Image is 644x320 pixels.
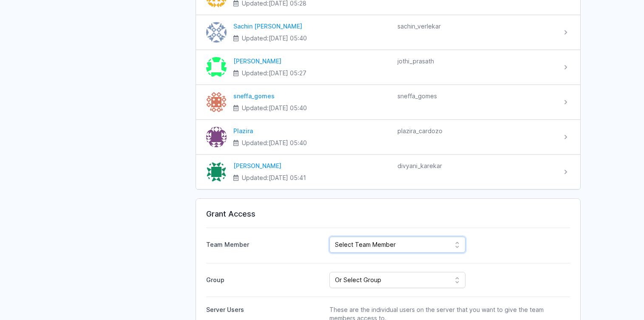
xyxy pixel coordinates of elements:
span: Updated: [242,174,306,182]
a: Plazira Plazira Updated:[DATE] 05:40 plazira_cardozo [196,120,580,154]
a: Divyani Karekar [PERSON_NAME] Updated:[DATE] 05:41 divyani_karekar [196,155,580,189]
time: [DATE] 05:41 [269,174,306,181]
div: [PERSON_NAME] [233,57,391,66]
time: [DATE] 05:27 [269,69,306,77]
a: Jothi Prasath [PERSON_NAME] Updated:[DATE] 05:27 jothi_prasath [196,50,580,84]
img: Divyani Karekar [206,162,227,182]
span: Updated: [242,104,307,112]
img: sneffa_gomes [206,92,227,112]
div: Server Users [206,306,323,314]
div: sneffa_gomes [233,92,391,100]
img: Plazira [206,127,227,147]
time: [DATE] 05:40 [269,139,307,146]
div: plazira_cardozo [397,127,555,135]
label: Group [206,272,323,288]
a: Sachin Deepak Verlekar Sachin [PERSON_NAME] Updated:[DATE] 05:40 sachin_verlekar [196,15,580,49]
span: Updated: [242,139,307,147]
div: sachin_verlekar [397,22,555,31]
span: Updated: [242,34,307,43]
label: Team Member [206,237,323,249]
time: [DATE] 05:40 [269,34,307,42]
div: [PERSON_NAME] [233,162,391,170]
div: Plazira [233,127,391,135]
a: sneffa_gomes sneffa_gomes Updated:[DATE] 05:40 sneffa_gomes [196,85,580,119]
div: Sachin [PERSON_NAME] [233,22,391,31]
div: jothi_prasath [397,57,555,66]
img: Jothi Prasath [206,57,227,77]
div: divyani_karekar [397,162,555,170]
h3: Grant Access [206,209,570,219]
div: sneffa_gomes [397,92,555,100]
img: Sachin Deepak Verlekar [206,22,227,43]
time: [DATE] 05:40 [269,104,307,111]
span: Updated: [242,69,306,77]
